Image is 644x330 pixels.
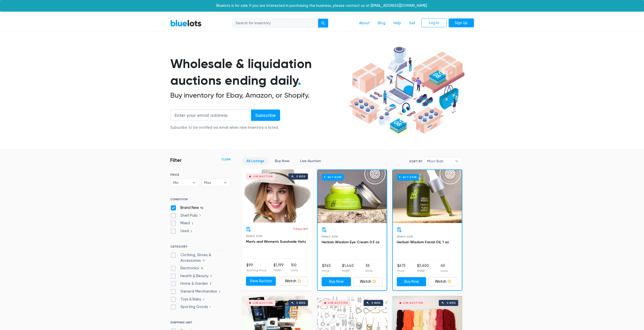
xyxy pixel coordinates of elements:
[246,262,266,273] li: $99
[189,229,194,233] span: 2
[374,18,389,28] a: Blog
[199,267,205,271] span: 10
[371,302,381,304] div: 0 bids
[199,206,205,210] span: 92
[170,55,346,89] h1: Wholesale & liquidation auctions ending daily
[441,263,448,273] li: 60
[421,18,447,28] a: Log In
[209,274,213,278] span: 3
[417,263,429,273] li: $3,600
[296,175,305,178] div: 0 bids
[346,44,466,136] img: hero-ee84e7d0318cb26816c560f6b4441b76977f77a177738b4e94f68c95b2b83dbb.png
[274,268,284,273] p: MSRP
[441,269,448,273] p: Units
[296,302,305,304] div: 0 bids
[293,227,308,231] p: 3 days left
[397,269,406,273] p: Price
[189,179,199,186] b: ▾
[170,245,231,250] h6: CATEGORY
[208,305,212,310] span: 1
[170,304,212,310] label: Sporting Goods
[278,277,308,286] a: Watch
[397,174,419,180] h6: Buy Now
[318,170,387,223] a: Buy Now
[291,262,298,273] li: 100
[190,222,195,226] span: 2
[355,18,374,28] a: About
[397,263,406,273] li: $675
[170,157,182,163] h3: Filter
[253,302,273,304] div: Live Auction
[353,277,383,286] a: Watch
[322,269,331,273] p: Price
[170,273,213,279] label: Health & Beauty
[427,157,452,165] span: Most Bids
[405,18,419,28] a: Sell
[204,179,221,186] span: Max
[170,321,231,326] h6: SHIPPING UNIT
[451,157,462,165] b: ▾
[221,157,231,162] a: Clear
[170,228,194,234] label: Used
[322,240,380,244] a: Herban Wisdom Eye Cream 0.5 oz
[251,109,280,121] input: Subscribe
[389,18,405,28] a: Help
[428,277,458,286] a: Watch
[220,179,231,186] b: ▾
[170,125,280,130] div: Subscribe to be notified via email when new inventory is listed.
[170,173,231,177] h6: PRICE
[322,277,351,286] a: Buy Now
[274,262,284,273] li: $1,199
[246,239,306,244] a: Men's and Women's Sunshade Hats
[449,18,474,28] a: Sign Up
[208,282,213,286] span: 3
[201,298,206,302] span: 2
[170,289,222,294] label: General Merchandise
[298,73,301,88] span: .
[397,277,426,286] a: Buy Now
[170,197,231,203] h6: CONDITION
[397,240,449,244] a: Herban Wisdom Facial Oil, 1 oz
[170,266,205,271] label: Electronics
[409,159,422,164] label: Sort By
[403,302,423,304] div: Live Auction
[291,268,298,273] p: Units
[217,290,222,294] span: 2
[447,302,456,304] div: 0 bids
[170,109,251,121] input: Enter your email address
[170,221,195,226] label: Mixed
[365,269,372,273] p: Units
[170,297,206,302] label: Toys & Baby
[242,157,268,165] a: All Listings
[253,175,273,178] div: Live Auction
[170,213,203,218] label: Shelf Pulls
[365,263,372,273] li: 36
[322,235,338,238] span: Brand New
[342,269,354,273] p: MSRP
[342,263,354,273] li: $1,440
[271,157,294,165] a: Buy Now
[242,169,312,223] a: Live Auction 0 bids
[198,214,203,218] span: 7
[173,179,190,186] span: Min
[393,170,462,223] a: Buy Now
[246,235,262,237] span: Brand New
[417,269,429,273] p: MSRP
[246,268,266,273] p: Starting Price
[170,252,231,263] label: Clothing, Shoes & Accessories
[397,235,413,238] span: Brand New
[170,205,205,211] label: Brand New
[322,263,331,273] li: $345
[246,277,276,286] a: View Auction
[170,281,213,287] label: Home & Garden
[170,91,346,100] h2: Buy inventory for Ebay, Amazon, or Shopify.
[296,157,325,165] a: Live Auction
[201,259,207,263] span: 71
[232,19,318,28] input: Search for inventory
[170,19,202,27] a: BlueLots
[328,302,348,304] div: Live Auction
[322,174,344,180] h6: Buy Now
